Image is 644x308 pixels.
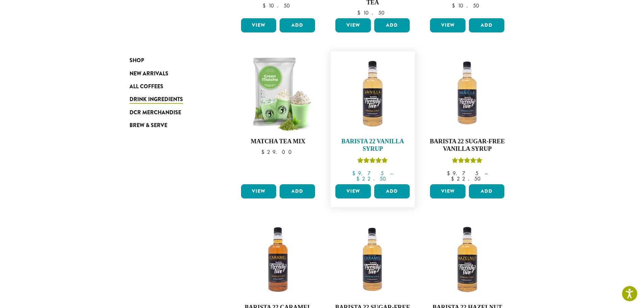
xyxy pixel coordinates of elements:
[129,80,211,93] a: All Coffees
[356,175,389,182] bdi: 22.50
[129,95,183,104] span: Drink Ingredients
[129,82,163,91] span: All Coffees
[447,170,453,177] span: $
[334,221,411,299] img: SF-CARAMEL-300x300.png
[428,55,506,182] a: Barista 22 Sugar-Free Vanilla SyrupRated 5.00 out of 5
[428,138,506,152] h4: Barista 22 Sugar-Free Vanilla Syrup
[352,170,384,177] bdi: 9.75
[263,2,268,9] span: $
[430,184,466,198] a: View
[451,175,457,182] span: $
[374,18,410,32] button: Add
[469,184,504,198] button: Add
[129,106,211,119] a: DCR Merchandise
[334,138,411,152] h4: Barista 22 Vanilla Syrup
[335,18,371,32] a: View
[334,55,411,182] a: Barista 22 Vanilla SyrupRated 5.00 out of 5
[239,221,317,299] img: CARAMEL-1-300x300.png
[451,175,484,182] bdi: 22.50
[129,93,211,106] a: Drink Ingredients
[485,170,487,177] span: –
[469,18,504,32] button: Add
[452,2,482,9] bdi: 10.50
[261,148,295,156] bdi: 29.00
[239,138,317,145] h4: Matcha Tea Mix
[428,221,506,299] img: HAZELNUT-300x300.png
[263,2,293,9] bdi: 10.50
[390,170,393,177] span: –
[357,157,388,167] div: Rated 5.00 out of 5
[428,55,506,133] img: SF-VANILLA-300x300.png
[452,2,458,9] span: $
[335,184,371,198] a: View
[352,170,358,177] span: $
[334,55,411,133] img: VANILLA-300x300.png
[129,54,211,67] a: Shop
[129,109,181,117] span: DCR Merchandise
[241,18,277,32] a: View
[129,70,168,78] span: New Arrivals
[374,184,410,198] button: Add
[129,119,211,132] a: Brew & Serve
[447,170,478,177] bdi: 9.75
[129,56,144,65] span: Shop
[357,9,388,16] bdi: 10.50
[430,18,466,32] a: View
[241,184,277,198] a: View
[357,9,363,16] span: $
[239,55,317,182] a: Matcha Tea Mix $29.00
[129,121,167,130] span: Brew & Serve
[356,175,362,182] span: $
[129,67,211,80] a: New Arrivals
[280,18,315,32] button: Add
[239,55,317,133] img: Cool-Capp-Matcha-Tea-Mix-DP3525.png
[452,157,482,167] div: Rated 5.00 out of 5
[280,184,315,198] button: Add
[261,148,267,156] span: $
